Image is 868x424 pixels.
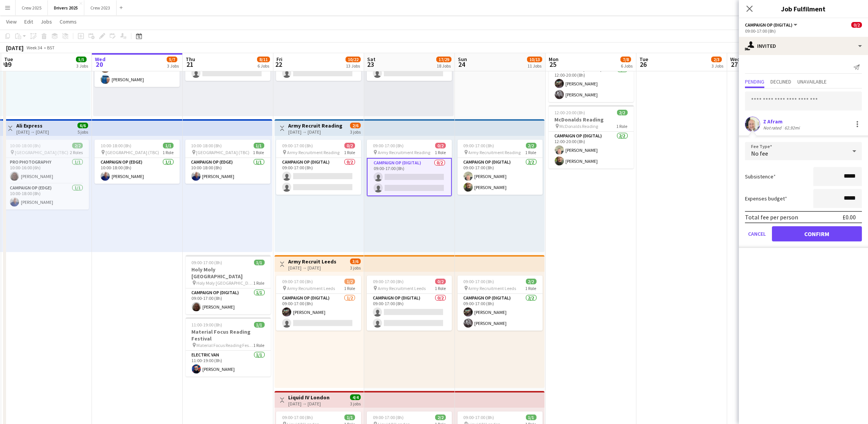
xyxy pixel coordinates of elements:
span: 21 [185,60,195,69]
span: View [6,18,17,25]
span: 1/1 [344,415,355,420]
div: 09:00-17:00 (8h) [745,28,862,34]
div: 09:00-17:00 (8h)0/2 Army Recruitment Reading1 RoleCampaign Op (Digital)0/209:00-17:00 (8h) [276,140,361,195]
span: 09:00-17:00 (8h) [373,415,404,420]
h3: Ali Express [16,122,49,129]
span: 0/2 [851,22,862,28]
app-card-role: Campaign Op (Digital)2/212:00-20:00 (8h)[PERSON_NAME][PERSON_NAME] [549,132,634,169]
span: Army Recruitment Leeds [378,285,426,291]
app-card-role: Campaign Op (Digital)0/209:00-17:00 (8h) [276,158,361,195]
span: 25 [548,60,559,69]
span: 2/2 [435,415,446,420]
span: 17/29 [436,57,451,62]
app-card-role: Campaign Op (Digital)0/209:00-17:00 (8h) [367,294,452,331]
a: View [3,17,20,27]
button: Campaign Op (Digital) [745,22,799,28]
span: Wed [95,56,106,63]
span: 09:00-17:00 (8h) [282,279,313,284]
label: Subsistence [745,173,776,180]
span: 1/1 [254,260,265,265]
span: Army Recruitment Leeds [287,285,335,291]
span: 1 Role [526,285,537,291]
span: Thu [186,56,195,63]
h3: Holy Moly [GEOGRAPHIC_DATA] [186,266,271,280]
span: 7/8 [620,57,631,62]
span: 1 Role [435,150,446,155]
span: Army Recruitment Reading [287,150,339,155]
span: 2/2 [617,110,628,115]
h3: Job Fulfilment [739,4,868,14]
div: 3 jobs [350,264,361,271]
app-job-card: 10:00-18:00 (8h)1/1 [GEOGRAPHIC_DATA] (TBC)1 RoleCampaign Op (Edge)1/110:00-18:00 (8h)[PERSON_NAME] [95,140,180,184]
button: Crew 2023 [84,0,117,15]
div: [DATE] → [DATE] [16,129,49,135]
span: 10:00-18:00 (8h) [101,143,131,148]
span: Tue [4,56,13,63]
button: Drivers 2025 [48,0,84,15]
app-job-card: 10:00-18:00 (8h)2/2 [GEOGRAPHIC_DATA] (TBC)2 RolesPro Photography1/110:00-16:00 (6h)[PERSON_NAME]... [4,140,89,210]
div: Invited [739,37,868,55]
span: 1/1 [254,322,265,328]
span: [GEOGRAPHIC_DATA] (TBC) [106,150,159,155]
span: 2/2 [526,143,537,148]
span: 22 [275,60,282,69]
label: Expenses budget [745,195,787,202]
app-card-role: Pro Photography1/110:00-16:00 (6h)[PERSON_NAME] [4,158,89,184]
span: 1 Role [435,285,446,291]
span: Army Recruitment Reading [378,150,430,155]
div: [DATE] → [DATE] [288,129,342,135]
div: [DATE] [6,44,24,52]
span: 0/2 [435,143,446,148]
span: 10:00-18:00 (8h) [191,143,222,148]
span: Comms [60,18,77,25]
h3: McDonalds Reading [549,116,634,123]
app-job-card: 11:00-19:00 (8h)1/1Material Focus Reading Festival Material Focus Reading Festival1 RoleElectric ... [186,317,271,377]
app-card-role: Campaign Op (Edge)1/110:00-18:00 (8h)[PERSON_NAME] [4,184,89,210]
app-card-role: Campaign Op (Edge)1/110:00-18:00 (8h)[PERSON_NAME] [185,158,270,184]
span: 09:00-17:00 (8h) [373,279,404,284]
div: 11 Jobs [527,63,542,69]
div: 09:00-17:00 (8h)1/2 Army Recruitment Leeds1 RoleCampaign Op (Digital)1/209:00-17:00 (8h)[PERSON_N... [276,276,361,331]
app-card-role: Campaign Op (Digital)2/212:00-20:00 (8h)[PERSON_NAME][PERSON_NAME] [549,65,634,102]
div: 5 jobs [77,128,88,135]
span: 6/6 [77,123,88,128]
span: Wed [730,56,740,63]
span: 1/1 [254,143,264,148]
div: 6 Jobs [621,63,633,69]
button: Cancel [745,226,769,241]
span: Army Recruitment Leeds [469,285,516,291]
span: 26 [638,60,648,69]
div: [DATE] → [DATE] [288,401,330,407]
div: 3 Jobs [712,63,723,69]
span: Campaign Op (Digital) [745,22,792,28]
span: 2/2 [72,143,83,148]
a: Jobs [38,17,55,27]
div: Z Afram [763,118,801,125]
div: 3 Jobs [76,63,88,69]
div: 18 Jobs [437,63,451,69]
app-card-role: Campaign Op (Digital)1/209:00-17:00 (8h)[PERSON_NAME] [276,294,361,331]
span: 1 Role [254,280,265,286]
app-job-card: 09:00-17:00 (8h)1/1Holy Moly [GEOGRAPHIC_DATA] Holy Moly [GEOGRAPHIC_DATA]1 RoleCampaign Op (Digi... [186,255,271,314]
span: Edit [24,18,33,25]
span: 1 Role [617,123,628,129]
div: 09:00-17:00 (8h)0/2 Army Recruitment Leeds1 RoleCampaign Op (Digital)0/209:00-17:00 (8h) [367,276,452,331]
span: 12:00-20:00 (8h) [555,110,586,115]
h3: Liquid IV London [288,394,330,401]
button: Confirm [772,226,862,241]
span: 1/1 [163,143,174,148]
span: 1 Role [254,342,265,348]
div: 62.92mi [783,125,801,131]
a: Comms [57,17,80,27]
span: Declined [770,79,791,84]
span: 8/11 [257,57,270,62]
span: Week 34 [25,45,44,50]
app-job-card: 09:00-17:00 (8h)2/2 Army Recruitment Reading1 RoleCampaign Op (Digital)2/209:00-17:00 (8h)[PERSON... [458,140,543,195]
span: 1/2 [344,279,355,284]
span: 5/7 [167,57,177,62]
span: Holy Moly [GEOGRAPHIC_DATA] [197,280,254,286]
span: 09:00-17:00 (8h) [464,143,494,148]
app-job-card: 09:00-17:00 (8h)0/2 Army Recruitment Reading1 RoleCampaign Op (Digital)0/209:00-17:00 (8h) [367,140,452,196]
